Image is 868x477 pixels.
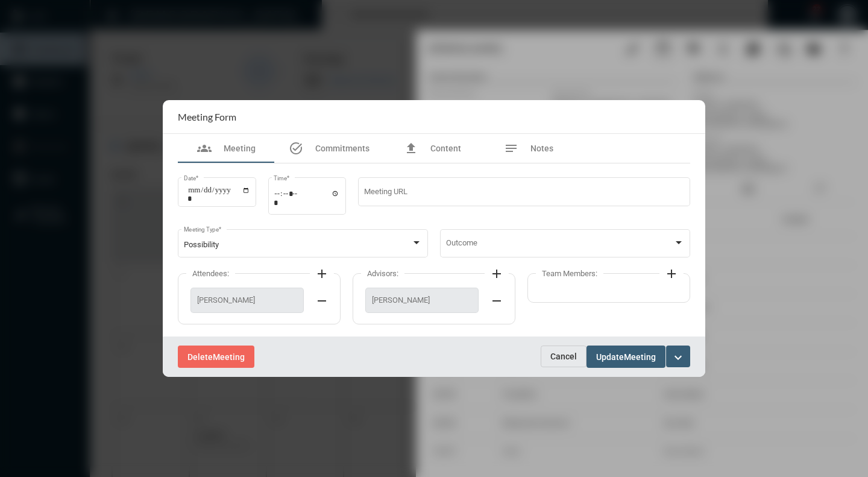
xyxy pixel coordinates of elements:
span: Delete [187,352,213,362]
mat-icon: groups [197,141,212,156]
mat-icon: notes [504,141,518,156]
span: Possibility [184,240,219,249]
span: [PERSON_NAME] [197,295,297,305]
span: Cancel [550,352,577,361]
span: Meeting [213,352,245,362]
mat-icon: add [489,267,504,281]
mat-icon: add [664,267,679,281]
mat-icon: file_upload [404,141,418,156]
span: Content [430,144,461,153]
span: Notes [530,144,553,153]
span: Commitments [315,144,370,153]
span: [PERSON_NAME] [372,295,472,305]
mat-icon: remove [315,294,329,308]
mat-icon: expand_more [671,350,685,365]
span: Meeting [224,144,256,153]
mat-icon: add [315,267,329,281]
mat-icon: task_alt [289,141,303,156]
label: Attendees: [186,269,235,278]
mat-icon: remove [489,294,504,308]
button: Cancel [541,346,587,367]
span: Meeting [624,352,656,362]
label: Team Members: [536,269,603,278]
button: UpdateMeeting [587,346,665,368]
h2: Meeting Form [178,111,236,122]
span: Update [596,352,624,362]
label: Advisors: [361,269,404,278]
button: DeleteMeeting [178,346,254,368]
